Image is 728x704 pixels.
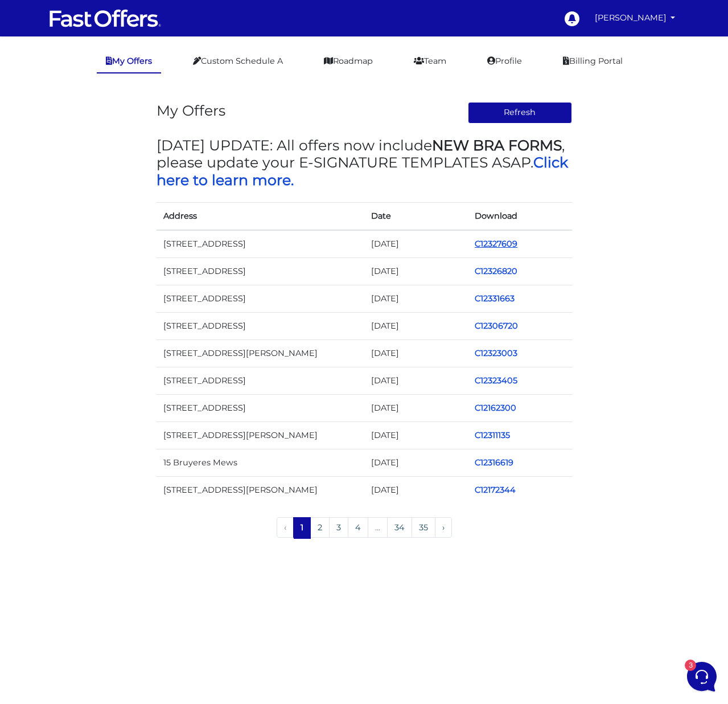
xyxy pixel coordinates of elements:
[18,64,92,73] span: Your Conversations
[157,285,364,312] td: [STREET_ADDRESS]
[176,382,191,392] p: Help
[475,375,517,386] a: C12323405
[157,154,568,188] a: Click here to learn more.
[18,160,209,183] button: Start a Conversation
[475,457,513,468] a: C12316619
[157,202,364,230] th: Address
[157,102,225,119] h3: My Offers
[48,126,180,137] span: Fast Offers Support
[348,517,368,538] a: 4
[364,202,468,230] th: Date
[184,50,292,72] a: Custom Schedule A
[198,96,209,107] span: 1
[187,82,209,92] p: [DATE]
[590,7,680,29] a: [PERSON_NAME]
[48,140,180,151] p: How to Use NEW Authentisign Templates, Full Walkthrough Tutorial: [URL][DOMAIN_NAME]
[364,285,468,312] td: [DATE]
[364,230,468,258] td: [DATE]
[364,367,468,395] td: [DATE]
[468,102,572,124] button: Refresh
[435,517,452,538] a: Next »
[475,239,517,249] a: C12327609
[18,206,77,215] span: Find an Answer
[48,82,180,93] span: Fast Offers Support
[315,50,382,72] a: Roadmap
[157,422,364,449] td: [STREET_ADDRESS][PERSON_NAME]
[9,366,79,392] button: Home
[364,257,468,285] td: [DATE]
[364,477,468,504] td: [DATE]
[34,382,54,392] p: Home
[554,50,632,72] a: Billing Portal
[98,382,130,392] p: Messages
[475,403,516,413] a: C12162300
[14,77,214,112] a: Fast Offers SupportHuge Announcement: [URL][DOMAIN_NAME][DATE]1
[9,9,191,46] h2: Hello [PERSON_NAME] 👋
[475,321,518,331] a: C12306720
[478,50,531,72] a: Profile
[157,449,364,477] td: 15 Bruyeres Mews
[157,339,364,367] td: [STREET_ADDRESS][PERSON_NAME]
[18,127,41,150] img: dark
[405,50,455,72] a: Team
[277,517,294,539] li: « Previous
[157,257,364,285] td: [STREET_ADDRESS]
[364,312,468,339] td: [DATE]
[475,348,517,358] a: C12323003
[142,206,209,215] a: Open Help Center
[48,96,180,107] p: Huge Announcement: [URL][DOMAIN_NAME]
[97,50,161,73] a: My Offers
[114,365,122,373] span: 3
[157,477,364,504] td: [STREET_ADDRESS][PERSON_NAME]
[432,137,562,154] strong: NEW BRA FORMS
[475,485,516,495] a: C12172344
[187,126,209,136] p: [DATE]
[329,517,348,538] a: 3
[157,230,364,258] td: [STREET_ADDRESS]
[364,449,468,477] td: [DATE]
[310,517,330,538] a: 2
[79,366,149,392] button: 3Messages
[685,660,719,694] iframe: Customerly Messenger Launcher
[157,395,364,422] td: [STREET_ADDRESS]
[364,339,468,367] td: [DATE]
[157,312,364,339] td: [STREET_ADDRESS]
[364,395,468,422] td: [DATE]
[157,137,572,189] h3: [DATE] UPDATE: All offers now include , please update your E-SIGNATURE TEMPLATES ASAP.
[184,64,209,73] a: See all
[387,517,412,538] a: 34
[14,121,214,155] a: Fast Offers SupportHow to Use NEW Authentisign Templates, Full Walkthrough Tutorial: [URL][DOMAIN...
[149,366,219,392] button: Help
[475,293,515,304] a: C12331663
[198,140,209,151] span: 1
[364,422,468,449] td: [DATE]
[468,202,572,230] th: Download
[26,230,186,242] input: Search for an Article...
[475,430,510,440] a: C12311135
[82,167,159,176] span: Start a Conversation
[157,367,364,395] td: [STREET_ADDRESS]
[18,83,41,106] img: dark
[412,517,435,538] a: 35
[293,517,311,538] span: 1
[475,266,517,276] a: C12326820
